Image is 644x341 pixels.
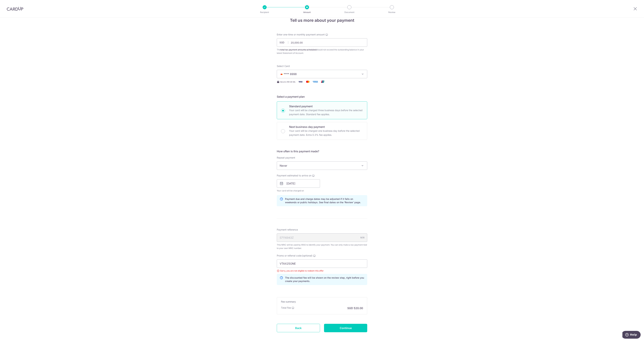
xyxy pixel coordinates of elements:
input: DD / MM / YYYY [277,179,320,188]
p: SGD 520.00 [347,306,363,310]
span: Payment reference [277,228,298,231]
span: Your card will be charged on [277,189,320,192]
iframe: Opens a widget where you can find more information [622,331,641,339]
span: Promo or referral code [277,254,302,257]
img: American Express [312,80,319,84]
img: Union Pay [319,80,326,84]
input: 0.00 [277,38,367,47]
p: Total Fee [281,306,291,309]
span: Payment estimated to arrive on [277,174,311,177]
p: Recipient [252,11,277,14]
img: CardUp [7,7,23,11]
b: total tax payment amounts scheduled [280,48,316,51]
p: Your card will be charged three business days before the selected payment date. Standard fee appl... [289,108,363,116]
div: This NRIC will be used by IRAS to identify your payment. You can only make a tax payment tied to ... [277,243,367,250]
h4: Tell us more about your payment [277,17,367,23]
span: (optional) [302,254,312,257]
span: Never [277,162,367,170]
p: Your card will be charged one business day before the selected payment date. Extra 0.3% fee applies. [289,129,363,137]
p: Review [379,11,404,14]
input: Continue [324,324,367,332]
p: The discounted fee will be shown on the review step, right before you create your payments. [285,276,364,283]
h5: Fee summary [281,300,363,303]
p: Amount [294,11,319,14]
p: Next business day payment [289,125,363,129]
span: Never [277,161,367,170]
span: Enter one-time or monthly payment amount [277,33,325,36]
h5: How often is this payment made? [277,149,367,153]
div: Sorry, you are not eligible to redeem this offer [277,269,367,273]
h5: Select a payment plan [277,95,367,99]
span: Secure 256-bit SSL [280,80,296,83]
img: Mastercard [304,80,311,84]
img: MASTERCARD [280,73,284,75]
label: Repeat payment [277,156,295,159]
p: Standard payment [289,104,363,108]
a: Back [277,324,320,332]
p: Payment due and charge dates may be adjusted if it falls on weekends or public holidays. See fina... [285,197,364,204]
p: Document [337,11,362,14]
span: SGD [279,41,288,44]
div: 9/35 [360,236,365,239]
span: translation missing: en.payables.payment_networks.credit_card.summary.labels.select_card [277,65,290,67]
div: The should not exceed the outstanding balance in your latest Statement of Account. [277,48,367,55]
img: Visa [297,80,304,84]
